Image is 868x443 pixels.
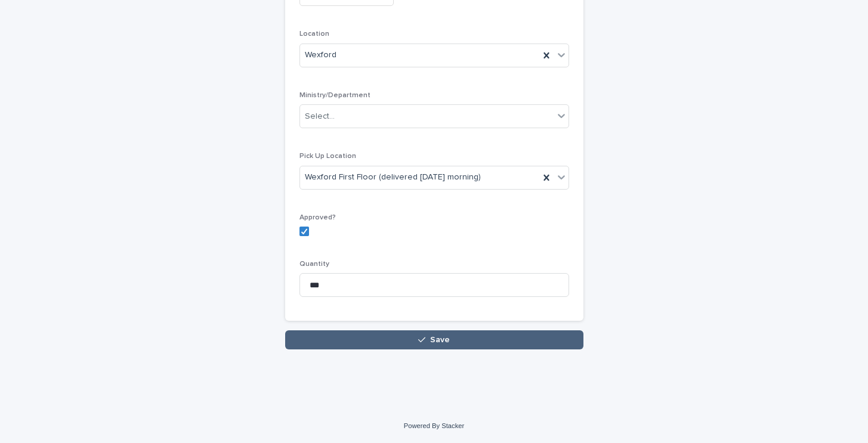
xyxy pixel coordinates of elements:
span: Wexford [305,49,336,61]
span: Save [430,336,450,344]
a: Powered By Stacker [404,422,464,429]
span: Pick Up Location [299,153,356,160]
span: Wexford First Floor (delivered [DATE] morning) [305,171,481,184]
span: Approved? [299,214,336,221]
div: Select... [305,110,335,123]
span: Quantity [299,261,329,268]
span: Ministry/Department [299,92,370,99]
button: Save [285,330,583,349]
span: Location [299,30,329,38]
